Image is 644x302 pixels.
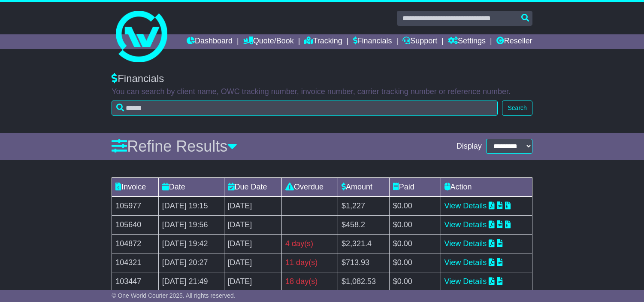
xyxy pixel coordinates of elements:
[338,253,389,272] td: $713.93
[158,215,224,234] td: [DATE] 19:56
[389,253,441,272] td: $0.00
[112,196,159,215] td: 105977
[448,34,486,49] a: Settings
[338,272,389,291] td: $1,082.53
[158,196,224,215] td: [DATE] 19:15
[402,34,437,49] a: Support
[158,253,224,272] td: [DATE] 20:27
[224,196,282,215] td: [DATE]
[389,196,441,215] td: $0.00
[502,101,532,116] button: Search
[444,201,487,210] a: View Details
[389,177,441,196] td: Paid
[112,234,159,253] td: 104872
[444,258,487,267] a: View Details
[224,253,282,272] td: [DATE]
[224,177,282,196] td: Due Date
[444,239,487,248] a: View Details
[496,34,532,49] a: Reseller
[112,137,237,155] a: Refine Results
[338,196,389,215] td: $1,227
[282,177,338,196] td: Overdue
[158,234,224,253] td: [DATE] 19:42
[304,34,342,49] a: Tracking
[112,272,159,291] td: 103447
[112,215,159,234] td: 105640
[389,234,441,253] td: $0.00
[338,177,389,196] td: Amount
[441,177,532,196] td: Action
[224,234,282,253] td: [DATE]
[285,257,334,268] div: 11 day(s)
[389,215,441,234] td: $0.00
[285,276,334,287] div: 18 day(s)
[224,272,282,291] td: [DATE]
[224,215,282,234] td: [DATE]
[389,272,441,291] td: $0.00
[444,220,487,229] a: View Details
[338,215,389,234] td: $458.2
[338,234,389,253] td: $2,321.4
[112,73,532,85] div: Financials
[112,253,159,272] td: 104321
[285,238,334,250] div: 4 day(s)
[158,272,224,291] td: [DATE] 21:49
[112,87,532,97] p: You can search by client name, OWC tracking number, invoice number, carrier tracking number or re...
[112,292,236,299] span: © One World Courier 2025. All rights reserved.
[187,34,233,49] a: Dashboard
[158,177,224,196] td: Date
[112,177,159,196] td: Invoice
[444,277,487,286] a: View Details
[243,34,294,49] a: Quote/Book
[353,34,392,49] a: Financials
[457,142,482,151] span: Display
